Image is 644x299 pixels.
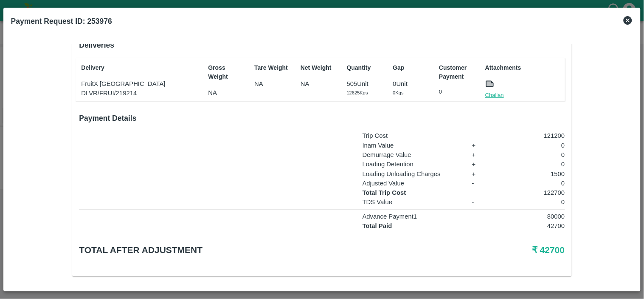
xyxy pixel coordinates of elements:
[393,63,430,72] p: Gap
[472,197,489,207] p: -
[498,169,565,179] p: 1500
[347,90,368,95] span: 12625 Kgs
[485,63,562,72] p: Attachments
[439,88,476,96] p: 0
[363,222,392,229] strong: Total Paid
[393,90,404,95] span: 0 Kgs
[403,244,565,256] h5: ₹ 42700
[498,179,565,188] p: 0
[254,79,291,88] p: NA
[301,63,337,72] p: Net Weight
[81,88,199,98] p: DLVR/FRUI/219214
[81,63,199,72] p: Delivery
[393,79,430,88] p: 0 Unit
[498,159,565,169] p: 0
[347,79,384,88] p: 505 Unit
[81,79,199,88] p: FruitX [GEOGRAPHIC_DATA]
[498,221,565,231] p: 42700
[498,188,565,197] p: 122700
[79,39,565,51] h6: Deliveries
[363,197,464,207] p: TDS Value
[498,212,565,221] p: 80000
[472,159,489,169] p: +
[79,112,565,124] h6: Payment Details
[363,150,464,159] p: Demurrage Value
[363,179,464,188] p: Adjusted Value
[498,197,565,207] p: 0
[79,244,403,256] h5: Total after adjustment
[472,169,489,179] p: +
[208,88,245,97] p: NA
[498,141,565,150] p: 0
[472,179,489,188] p: -
[363,169,464,179] p: Loading Unloading Charges
[254,63,291,72] p: Tare Weight
[363,212,464,221] p: Advance Payment 1
[439,63,476,81] p: Customer Payment
[485,91,504,100] a: Challan
[363,131,464,140] p: Trip Cost
[498,131,565,140] p: 121200
[472,150,489,159] p: +
[498,150,565,159] p: 0
[11,17,112,26] b: Payment Request ID: 253976
[347,63,384,72] p: Quantity
[363,159,464,169] p: Loading Detention
[301,79,337,88] p: NA
[208,63,245,81] p: Gross Weight
[363,189,406,196] strong: Total Trip Cost
[363,141,464,150] p: Inam Value
[472,141,489,150] p: +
